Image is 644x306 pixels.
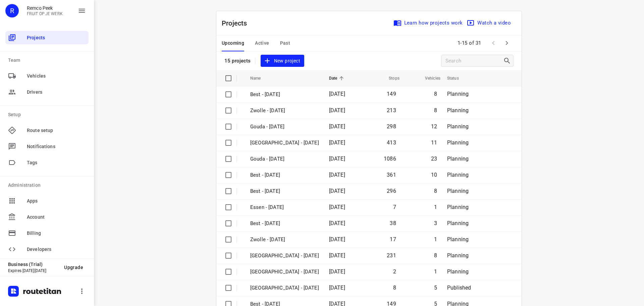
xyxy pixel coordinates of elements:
div: Account [5,210,89,224]
p: Best - Friday [250,220,319,227]
span: Planning [447,107,469,114]
span: Previous Page [487,36,500,50]
div: Drivers [5,85,89,99]
span: Upgrade [64,265,83,270]
span: Developers [27,246,86,253]
p: Expires [DATE][DATE] [8,268,59,273]
div: Notifications [5,140,89,153]
span: Planning [447,139,469,146]
span: 1 [434,268,437,275]
span: 231 [387,252,396,259]
input: Search projects [445,56,503,66]
div: Route setup [5,124,89,137]
span: 413 [387,139,396,146]
span: Planning [447,123,469,130]
span: [DATE] [329,188,345,194]
span: 149 [387,91,396,97]
span: Planning [447,268,469,275]
span: 2 [393,268,396,275]
span: Planning [447,220,469,226]
span: Vehicles [416,74,440,82]
p: Remco Peek [27,5,63,11]
div: Tags [5,156,89,169]
span: Tags [27,159,86,166]
span: Published [447,285,471,291]
span: 1 [434,236,437,243]
span: [DATE] [329,156,345,162]
span: Account [27,214,86,221]
span: 17 [390,236,396,243]
p: Best - [DATE] [250,91,319,98]
span: 296 [387,188,396,194]
span: [DATE] [329,285,345,291]
span: Planning [447,156,469,162]
span: [DATE] [329,107,345,114]
span: 5 [434,285,437,291]
div: Search [503,57,513,65]
span: 1-15 of 31 [455,36,484,50]
span: Projects [27,34,86,41]
p: Zwolle - Thursday [250,252,319,260]
span: Active [255,39,269,47]
span: 8 [434,188,437,194]
span: Stops [380,74,399,82]
span: 10 [431,172,437,178]
p: Essen - Friday [250,204,319,211]
span: Planning [447,236,469,243]
span: 361 [387,172,396,178]
p: Antwerpen - Thursday [250,268,319,276]
span: [DATE] [329,204,345,210]
span: 3 [434,220,437,226]
span: Vehicles [27,73,86,80]
p: Business (Trial) [8,262,59,267]
span: [DATE] [329,172,345,178]
span: 11 [431,139,437,146]
span: 7 [393,204,396,210]
span: 8 [393,285,396,291]
span: Apps [27,198,86,205]
span: 38 [390,220,396,226]
div: Apps [5,194,89,208]
p: Zwolle - Friday [250,107,319,115]
span: 12 [431,123,437,130]
p: Best - Tuesday [250,187,319,195]
span: Drivers [27,89,86,96]
span: 8 [434,107,437,114]
p: Gemeente Rotterdam - Thursday [250,284,319,292]
p: Zwolle - Thursday [250,139,319,147]
span: 1 [434,204,437,210]
span: Route setup [27,127,86,134]
div: Developers [5,243,89,256]
span: Planning [447,204,469,210]
span: 298 [387,123,396,130]
span: [DATE] [329,252,345,259]
p: Gouda - Friday [250,123,319,131]
span: Past [280,39,290,47]
span: Billing [27,230,86,237]
button: New project [261,55,304,67]
span: [DATE] [329,139,345,146]
p: Setup [8,111,89,118]
p: Administration [8,182,89,189]
span: Date [329,74,346,82]
span: New project [265,57,300,65]
span: 1086 [384,156,396,162]
button: Upgrade [59,261,89,273]
p: Best - Thursday [250,171,319,179]
span: 8 [434,91,437,97]
span: [DATE] [329,268,345,275]
p: 15 projects [224,58,251,64]
span: Upcoming [222,39,244,47]
div: R [5,4,19,17]
span: Status [447,74,468,82]
span: Planning [447,188,469,194]
span: Planning [447,91,469,97]
p: FRUIT OP JE WERK [27,11,63,16]
span: Planning [447,172,469,178]
span: 23 [431,156,437,162]
p: Zwolle - Friday [250,236,319,244]
span: [DATE] [329,220,345,226]
p: Projects [222,18,253,28]
p: Team [8,57,89,64]
span: Planning [447,252,469,259]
